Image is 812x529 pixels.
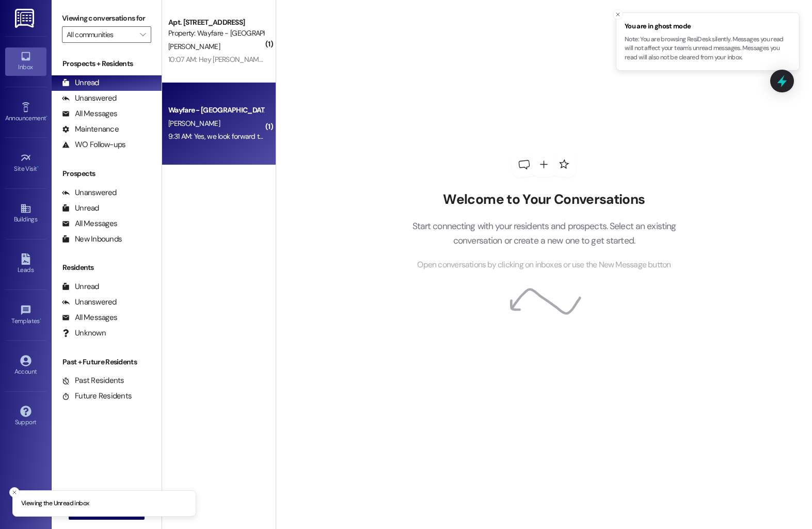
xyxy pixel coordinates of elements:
[62,218,117,229] div: All Messages
[52,58,162,69] div: Prospects + Residents
[52,357,162,367] div: Past + Future Residents
[417,259,671,271] span: Open conversations by clicking on inboxes or use the New Message button
[613,9,623,20] button: Close toast
[62,139,125,150] div: WO Follow-ups
[9,487,20,498] button: Close toast
[62,124,119,135] div: Maintenance
[62,281,99,292] div: Unread
[67,26,135,43] input: All communities
[21,499,89,508] p: Viewing the Unread inbox
[396,191,692,208] h2: Welcome to Your Conversations
[5,352,46,380] a: Account
[168,105,264,116] div: Wayfare - [GEOGRAPHIC_DATA]
[5,200,46,228] a: Buildings
[52,262,162,273] div: Residents
[62,187,117,198] div: Unanswered
[62,297,117,308] div: Unanswered
[15,9,36,28] img: ResiDesk Logo
[5,301,46,329] a: Templates •
[168,17,264,28] div: Apt. [STREET_ADDRESS]
[5,47,46,75] a: Inbox
[62,77,99,88] div: Unread
[62,312,117,323] div: All Messages
[40,316,41,323] span: •
[62,10,151,26] label: Viewing conversations for
[37,164,39,171] span: •
[5,250,46,278] a: Leads
[168,42,220,51] span: [PERSON_NAME]
[62,391,132,402] div: Future Residents
[5,149,46,177] a: Site Visit •
[62,108,117,119] div: All Messages
[62,375,124,386] div: Past Residents
[46,113,47,120] span: •
[168,119,220,128] span: [PERSON_NAME]
[140,30,146,39] i: 
[625,21,791,31] span: You are in ghost mode
[62,328,106,339] div: Unknown
[168,28,264,39] div: Property: Wayfare - [GEOGRAPHIC_DATA]
[625,35,791,62] p: Note: You are browsing ResiDesk silently. Messages you read will not affect your team's unread me...
[62,93,117,104] div: Unanswered
[5,403,46,430] a: Support
[62,203,99,214] div: Unread
[168,132,597,141] div: 9:31 AM: Yes, we look forward to having you in our office at 11am [DATE][DATE]! Please do not hes...
[52,168,162,179] div: Prospects
[168,55,542,64] div: 10:07 AM: Hey [PERSON_NAME], it's yadani in 3702. Curious, have you already posted my unit for re...
[396,219,692,248] p: Start connecting with your residents and prospects. Select an existing conversation or create a n...
[62,234,122,245] div: New Inbounds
